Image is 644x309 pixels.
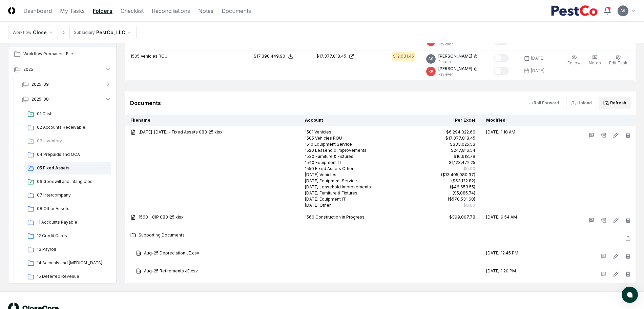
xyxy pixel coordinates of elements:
[481,115,548,126] th: Modified
[524,97,563,109] button: Roll Forward
[23,66,33,73] span: 2025
[37,151,109,158] span: 04 Prepaids and OCA
[25,230,111,242] a: 12 Credit Cards
[8,26,137,39] nav: breadcrumb
[316,53,346,59] div: $17,377,818.45
[25,149,111,161] a: 04 Prepaids and OCA
[463,166,475,172] div: $0.00
[8,7,15,14] img: Logo
[450,141,475,147] div: $333,025.53
[438,42,478,47] p: Reviewer
[60,7,85,15] a: My Tasks
[451,147,475,153] div: $247,816.54
[25,108,111,120] a: 01 Cash
[608,53,629,67] button: Edit Task
[609,60,627,65] span: Edit Task
[8,62,117,77] button: 2025
[37,192,109,198] span: 07 Intercompany
[93,7,112,15] a: Folders
[305,202,415,208] div: [DATE] Other
[620,8,626,13] span: AG
[454,153,475,160] div: $16,618.79
[25,257,111,269] a: 14 Accruals and [MEDICAL_DATA]
[494,54,509,62] button: Mark complete
[23,7,52,15] a: Dashboard
[25,244,111,256] a: 13 Payroll
[25,203,111,215] a: 08 Other Assets
[438,66,472,72] p: [PERSON_NAME]
[25,217,111,229] a: 11 Accounts Payable
[450,184,475,190] div: ($46,653.55)
[37,138,109,144] span: 03 Inventory
[589,60,601,65] span: Notes
[25,189,111,202] a: 07 Intercompany
[254,53,285,59] div: $17,390,449.90
[198,7,213,15] a: Notes
[299,115,420,126] th: Account
[37,233,109,239] span: 12 Credit Cards
[254,53,293,59] button: $17,390,449.90
[37,179,109,185] span: 06 Goodwill and Intangibles
[428,56,434,61] span: AG
[531,55,544,61] div: [DATE]
[305,160,415,166] div: 1540 Equipment IT
[438,53,472,59] p: [PERSON_NAME]
[305,129,415,135] div: 1501 Vehicles
[305,172,415,178] div: [DATE] Vehicles
[429,69,433,74] span: RK
[481,265,548,283] td: [DATE] 1:20 PM
[130,232,294,238] a: Supporting Documents
[17,77,117,92] button: 2025-09
[566,53,582,67] button: Follow
[25,162,111,174] a: 05 Fixed Assets
[449,160,475,166] div: $1,123,472.25
[121,7,144,15] a: Checklist
[37,260,109,266] span: 14 Accruals and OCL
[305,214,415,220] div: 1560 Construction in Progress
[125,115,299,126] th: Filename
[32,96,49,102] span: 2025-08
[37,124,109,130] span: 02 Accounts Receivable
[37,246,109,252] span: 13 Payroll
[449,214,475,220] div: $399,007.78
[481,247,548,265] td: [DATE] 12:45 PM
[441,172,475,178] div: ($13,405,080.37)
[37,273,109,280] span: 15 Deferred Revenue
[305,153,415,160] div: 1530 Furniture & Fixtures
[438,59,478,64] p: Preparer
[451,178,475,184] div: ($63,122.82)
[420,115,481,126] th: Per Excel
[130,54,140,59] span: 1505
[152,7,190,15] a: Reconciliations
[37,206,109,212] span: 08 Other Assets
[25,122,111,134] a: 02 Accounts Receivable
[37,165,109,171] span: 05 Fixed Assets
[531,68,544,74] div: [DATE]
[305,166,415,172] div: 1550 Fixed Assets Other
[305,196,415,202] div: [DATE] Equipment IT
[622,287,638,303] button: atlas-launcher
[8,47,117,62] a: Workflow Permanent File
[445,135,475,141] div: $17,377,818.45
[481,126,548,211] td: [DATE] 1:10 AM
[74,29,95,36] div: Subsidiary
[17,92,117,107] button: 2025-08
[305,141,415,147] div: 1510 Equipment Service
[304,53,354,59] a: $17,377,818.45
[23,51,111,57] span: Workflow Permanent File
[25,135,111,147] a: 03 Inventory
[136,268,294,274] a: Aug-25 Retirements JE.csv
[617,5,629,17] button: AG
[136,250,294,256] a: Aug-25 Depreciation JE.csv
[130,99,161,107] div: Documents
[566,97,596,109] button: Upload
[25,176,111,188] a: 06 Goodwill and Intangibles
[305,135,415,141] div: 1505 Vehicles ROU
[305,184,415,190] div: [DATE] Leasehold Improvements
[448,196,475,202] div: ($570,531.68)
[438,72,478,77] p: Reviewer
[130,214,294,220] a: 1560 - CIP 083125.xlsx
[599,97,630,109] button: Refresh
[222,7,251,15] a: Documents
[130,129,294,135] a: [DATE]-[DATE] - Fixed Assets 083125.xlsx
